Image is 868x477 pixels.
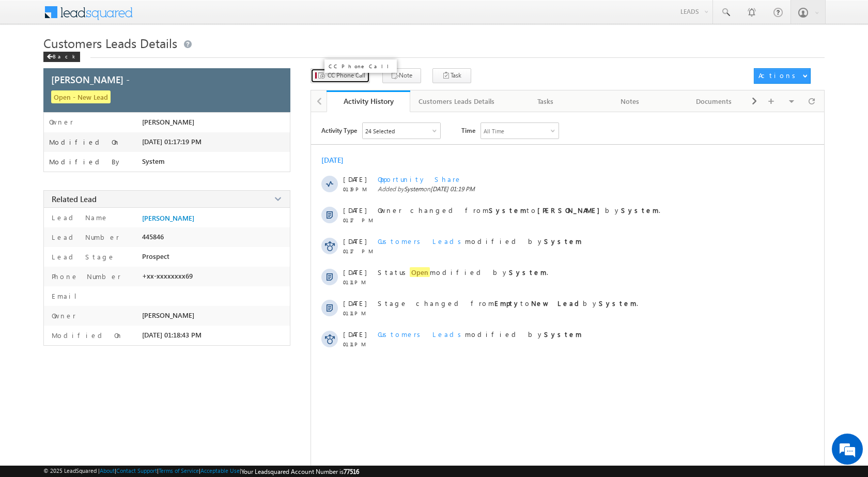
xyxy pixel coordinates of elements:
span: Activity Type [321,122,357,138]
strong: System [599,299,637,307]
a: Acceptable Use [200,467,240,474]
label: Lead Stage [49,252,115,261]
label: Email [49,291,85,300]
label: Owner [49,311,76,320]
span: [DATE] [343,175,366,183]
a: Terms of Service [159,467,199,474]
a: Tasks [504,90,588,112]
span: CC Phone Call [328,71,365,80]
label: Lead Number [49,233,119,241]
span: © 2025 LeadSquared | | | | | [43,467,359,475]
span: System [142,157,165,165]
button: CC Phone Call [311,68,370,83]
span: System [404,185,423,193]
label: Lead Name [49,213,109,222]
span: 01:11 PM [343,279,374,285]
span: 01:11 PM [343,310,374,316]
span: 01:19 PM [343,186,374,192]
span: Prospect [142,252,169,260]
span: [DATE] 01:17:19 PM [142,137,202,146]
span: [DATE] [343,330,366,338]
div: Customers Leads Details [419,95,494,107]
span: 01:17 PM [343,248,374,254]
strong: System [544,237,582,245]
a: Customers Leads Details [410,90,504,112]
a: About [100,467,115,474]
span: [DATE] [343,299,366,307]
span: Opportunity Share [378,175,462,183]
label: Phone Number [49,272,121,281]
a: Documents [672,90,756,112]
span: [DATE] [343,206,366,214]
label: Modified On [49,331,123,340]
span: +xx-xxxxxxxx69 [142,272,193,280]
span: 77516 [344,468,359,475]
span: [DATE] 01:19 PM [430,185,475,193]
div: [DATE] [321,155,355,165]
label: Owner [49,118,73,126]
div: All Time [484,128,504,134]
span: Stage changed from to by . [378,299,638,307]
span: Added by on [378,185,780,193]
div: Notes [596,95,663,107]
span: [DATE] [343,237,366,245]
strong: System [509,268,547,276]
strong: New Lead [531,299,583,307]
strong: [PERSON_NAME] [537,206,605,214]
span: Time [461,122,475,138]
div: Back [43,52,80,62]
span: Customers Leads [378,330,465,338]
strong: System [489,206,526,214]
span: [DATE] 01:18:43 PM [142,331,202,339]
span: Your Leadsquared Account Number is [241,468,359,475]
strong: System [621,206,659,214]
span: modified by [378,330,582,338]
button: Note [382,68,421,83]
span: Related Lead [52,194,97,204]
label: Modified On [49,138,120,146]
label: Modified By [49,158,122,166]
span: [DATE] [343,268,366,276]
p: CC Phone Call [329,63,393,70]
button: Task [432,68,471,83]
span: 01:11 PM [343,341,374,347]
a: Activity History [327,90,411,112]
div: Tasks [512,95,579,107]
strong: System [544,330,582,338]
a: Notes [588,90,672,112]
span: 445846 [142,233,164,241]
span: Owner changed from to by . [378,206,660,214]
span: modified by [378,237,582,245]
a: [PERSON_NAME] [142,214,194,222]
div: Actions [758,71,799,80]
span: Customers Leads [378,237,465,245]
strong: Empty [494,299,520,307]
span: Open - New Lead [51,90,111,103]
button: Actions [754,68,811,84]
div: 24 Selected [365,128,395,134]
span: [PERSON_NAME] - [51,73,130,86]
span: [PERSON_NAME] [142,311,194,319]
span: 01:17 PM [343,217,374,223]
span: Open [410,267,430,277]
span: Customers Leads Details [43,35,177,51]
div: Activity History [334,96,403,106]
span: Status modified by . [378,267,548,277]
div: Documents [680,95,747,107]
span: [PERSON_NAME] [142,118,194,126]
a: Contact Support [116,467,157,474]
